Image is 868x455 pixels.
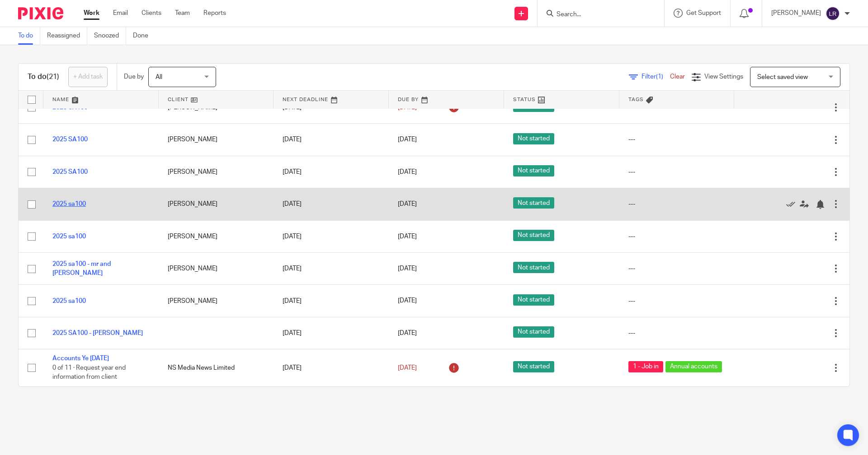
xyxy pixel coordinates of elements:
[826,6,840,21] img: svg%3E
[274,317,389,349] td: [DATE]
[18,27,40,45] a: To do
[159,124,274,156] td: [PERSON_NAME]
[704,74,743,80] span: View Settings
[274,349,389,386] td: [DATE]
[513,262,554,273] span: Not started
[513,197,554,209] span: Not started
[52,365,126,381] span: 0 of 11 · Request year end information from client
[113,9,128,18] a: Email
[628,200,726,209] div: ---
[398,169,417,175] span: [DATE]
[513,165,554,176] span: Not started
[203,9,226,18] a: Reports
[274,253,389,285] td: [DATE]
[274,285,389,317] td: [DATE]
[398,265,417,272] span: [DATE]
[52,136,88,143] a: 2025 SA100
[274,188,389,220] td: [DATE]
[398,201,417,207] span: [DATE]
[398,233,417,240] span: [DATE]
[52,233,86,240] a: 2025 sa100
[52,355,109,362] a: Accounts Ye [DATE]
[52,201,86,207] a: 2025 sa100
[156,74,162,80] span: All
[398,330,417,336] span: [DATE]
[398,365,417,371] span: [DATE]
[513,133,554,144] span: Not started
[18,7,63,19] img: Pixie
[513,294,554,306] span: Not started
[513,361,554,372] span: Not started
[159,285,274,317] td: [PERSON_NAME]
[628,264,726,273] div: ---
[28,72,59,82] h1: To do
[274,124,389,156] td: [DATE]
[68,67,108,87] a: + Add task
[771,9,821,18] p: [PERSON_NAME]
[133,27,155,45] a: Done
[175,9,190,18] a: Team
[52,169,88,175] a: 2025 SA100
[757,74,808,80] span: Select saved view
[52,330,143,336] a: 2025 SA100 - [PERSON_NAME]
[628,135,726,144] div: ---
[656,74,663,80] span: (1)
[52,104,88,111] a: 2025 SA100
[628,167,726,176] div: ---
[398,137,417,143] span: [DATE]
[52,298,86,304] a: 2025 sa100
[556,11,637,19] input: Search
[274,156,389,188] td: [DATE]
[84,9,99,18] a: Work
[786,200,800,209] a: Mark as done
[47,27,87,45] a: Reassigned
[159,349,274,386] td: NS Media News Limited
[52,261,111,276] a: 2025 sa100 - mr and [PERSON_NAME]
[513,326,554,338] span: Not started
[124,72,144,81] p: Due by
[398,298,417,304] span: [DATE]
[398,104,417,111] span: [DATE]
[159,188,274,220] td: [PERSON_NAME]
[670,74,685,80] a: Clear
[628,361,663,372] span: 1 - Job in
[665,361,722,372] span: Annual accounts
[274,220,389,252] td: [DATE]
[686,10,721,16] span: Get Support
[47,73,59,80] span: (21)
[628,297,726,306] div: ---
[142,9,161,18] a: Clients
[628,97,644,102] span: Tags
[513,230,554,241] span: Not started
[642,74,670,80] span: Filter
[628,232,726,241] div: ---
[94,27,126,45] a: Snoozed
[628,329,726,338] div: ---
[159,156,274,188] td: [PERSON_NAME]
[159,253,274,285] td: [PERSON_NAME]
[159,220,274,252] td: [PERSON_NAME]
